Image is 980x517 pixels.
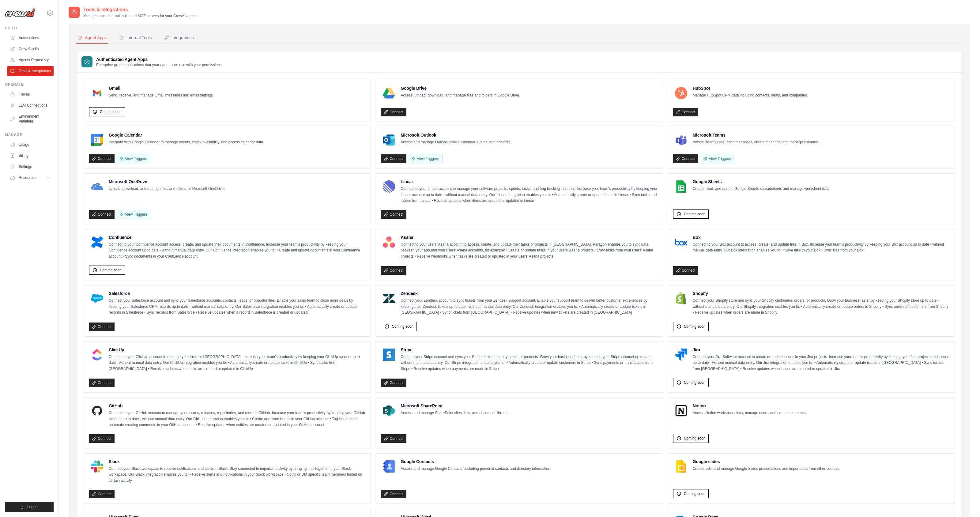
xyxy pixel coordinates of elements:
img: Google Calendar Logo [91,134,103,146]
h4: Google slides [693,459,840,465]
p: Access and manage Outlook emails, calendar events, and contacts. [401,139,511,145]
p: Send, receive, and manage Gmail messages and email settings. [109,92,214,99]
h2: Tools & Integrations [83,6,198,13]
a: Connect [381,266,406,275]
h4: Microsoft Outlook [401,132,511,138]
p: Access Teams data, send messages, create meetings, and manage channels. [693,139,820,145]
a: Connect [89,490,115,498]
a: Connect [381,210,406,219]
p: Create, read, and update Google Sheets spreadsheets and manage worksheet data. [693,186,831,192]
img: Microsoft Outlook Logo [383,134,395,146]
h4: ClickUp [109,347,366,353]
span: Coming soon [100,268,122,273]
img: Microsoft SharePoint Logo [383,405,395,417]
img: Notion Logo [675,405,687,417]
span: Logout [27,504,39,509]
a: Connect [89,379,115,387]
a: Crew Studio [7,44,54,54]
img: Logo [5,8,36,17]
a: Usage [7,140,54,149]
img: Linear Logo [383,180,395,193]
h4: Microsoft SharePoint [401,403,510,409]
p: Connect to your users’ Asana account to access, create, and update their tasks or projects in [GE... [401,242,658,260]
a: Connect [381,434,406,443]
h4: Slack [109,459,366,465]
img: HubSpot Logo [675,87,687,99]
span: Coming soon [684,436,706,441]
a: LLM Connections [7,100,54,110]
button: Integrations [163,32,195,44]
p: Access and manage SharePoint sites, lists, and document libraries. [401,410,510,416]
p: Connect your Stripe account and sync your Stripe customers, payments, or products. Grow your busi... [401,354,658,372]
h4: Asana [401,234,658,240]
p: Connect to your GitHub account to manage your issues, releases, repositories, and more in GitHub.... [109,410,366,428]
a: Connect [381,108,406,116]
div: Operate [5,82,54,87]
img: GitHub Logo [91,405,103,417]
a: Automations [7,33,54,43]
h4: Gmail [109,85,214,91]
p: Access and manage Google Contacts, including personal contacts and directory information. [401,466,551,472]
img: Shopify Logo [675,292,687,304]
span: Coming soon [684,324,706,329]
h4: Google Calendar [109,132,264,138]
p: Integrate with Google Calendar to manage events, check availability, and access calendar data. [109,139,264,145]
h3: Authenticated Agent Apps [96,56,222,62]
img: Gmail Logo [91,87,103,99]
img: Google Contacts Logo [383,460,395,473]
h4: Microsoft OneDrive [109,179,225,185]
img: Box Logo [675,236,687,248]
h4: Shopify [693,290,950,296]
img: Confluence Logo [91,236,103,248]
a: Tools & Integrations [7,66,54,76]
p: Create, edit, and manage Google Slides presentations and import data from other sources. [693,466,840,472]
p: Connect your Slack workspace to receive notifications and alerts in Slack. Stay connected to impo... [109,466,366,484]
span: Coming soon [684,491,706,496]
a: Connect [381,379,406,387]
span: Coming soon [684,380,706,385]
span: Coming soon [684,212,706,217]
a: Agents Repository [7,55,54,65]
img: Zendesk Logo [383,292,395,304]
button: Resources [7,173,54,183]
h4: GitHub [109,403,366,409]
button: Internal Tools [118,32,153,44]
img: Google Sheets Logo [675,180,687,193]
img: Stripe Logo [383,349,395,361]
: View Triggers [408,154,442,163]
h4: Box [693,234,950,240]
div: Build [5,26,54,31]
span: Coming soon [392,324,413,329]
span: Resources [19,175,36,180]
p: Manage HubSpot CRM data including contacts, deals, and companies. [693,92,808,99]
span: Coming soon [100,109,122,114]
p: Upload, download, and manage files and folders in Microsoft OneDrive. [109,186,225,192]
button: Logout [5,502,54,512]
h4: Zendesk [401,290,658,296]
h4: Jira [693,347,950,353]
p: Access, upload, download, and manage files and folders in Google Drive. [401,92,520,99]
h4: Google Contacts [401,459,551,465]
a: Connect [89,154,115,163]
h4: HubSpot [693,85,808,91]
p: Manage apps, internal tools, and MCP servers for your CrewAI agents [83,13,198,18]
h4: Google Drive [401,85,520,91]
a: Environment Variables [7,111,54,126]
a: Connect [89,323,115,331]
a: Connect [89,210,115,219]
img: Google Drive Logo [383,87,395,99]
a: Connect [89,434,115,443]
a: Billing [7,151,54,160]
a: Connect [673,266,699,275]
p: Access Notion workspace data, manage users, and create comments. [693,410,807,416]
p: Connect to your Confluence account access, create, and update their documents in Confluence. Incr... [109,242,366,260]
a: Traces [7,89,54,99]
p: Connect your Zendesk account to sync tickets from your Zendesk Support account. Enable your suppo... [401,298,658,316]
a: Connect [381,490,406,498]
img: Google slides Logo [675,460,687,473]
button: View Triggers [116,154,150,163]
img: ClickUp Logo [91,349,103,361]
p: Connect to your Linear account to manage your software projects, sprints, tasks, and bug tracking... [401,186,658,204]
a: Connect [381,154,406,163]
div: Agent Apps [77,35,107,41]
